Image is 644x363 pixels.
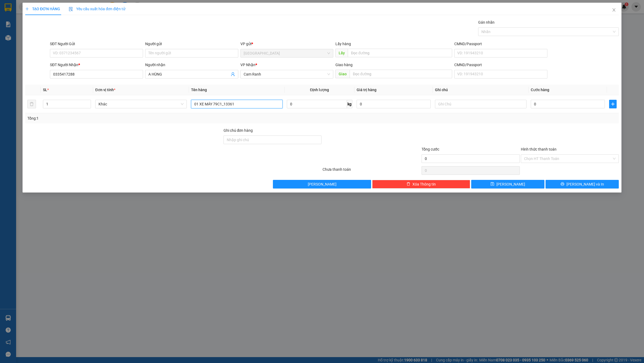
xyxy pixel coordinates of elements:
img: icon [69,7,73,11]
span: Lấy hàng [335,42,351,46]
button: delete [27,100,36,108]
span: Tên hàng [191,88,207,92]
span: kg [347,100,352,108]
span: Cước hàng [531,88,549,92]
span: Yêu cầu xuất hóa đơn điện tử [69,7,125,11]
input: 0 [357,100,431,108]
input: Dọc đường [348,49,452,57]
span: plus [25,7,29,11]
span: [PERSON_NAME] [496,181,525,187]
span: close [612,8,616,12]
button: plus [609,100,617,108]
span: Lấy [335,49,348,57]
span: SL [43,88,47,92]
span: Giao [335,70,350,78]
input: Ghi chú đơn hàng [224,136,321,144]
span: Cam Ranh [244,70,330,78]
label: Hình thức thanh toán [521,147,557,151]
span: user-add [231,72,235,76]
input: Ghi Chú [435,100,526,108]
label: Gán nhãn [478,20,495,24]
span: Xóa Thông tin [412,181,436,187]
span: Giá trị hàng [357,88,376,92]
button: save[PERSON_NAME] [471,180,544,188]
div: Tổng: 1 [27,115,248,121]
span: delete [407,182,410,186]
button: deleteXóa Thông tin [372,180,470,188]
span: VP Nhận [240,63,255,67]
span: [PERSON_NAME] và In [566,181,604,187]
input: VD: Bàn, Ghế [191,100,283,108]
span: Định lượng [310,88,329,92]
span: save [491,182,494,186]
div: VP gửi [240,41,334,47]
span: plus [609,102,616,106]
span: TẠO ĐƠN HÀNG [25,7,60,11]
button: Close [606,3,621,18]
span: Sài Gòn [244,49,330,57]
input: Dọc đường [350,70,452,78]
span: Tổng cước [422,147,439,151]
div: SĐT Người Gửi [50,41,143,47]
button: [PERSON_NAME] [273,180,371,188]
div: Người nhận [145,62,238,68]
button: printer[PERSON_NAME] và In [546,180,619,188]
th: Ghi chú [433,85,529,95]
div: Người gửi [145,41,238,47]
span: [PERSON_NAME] [308,181,336,187]
label: Ghi chú đơn hàng [224,128,253,133]
div: Chưa thanh toán [322,166,421,176]
span: Đơn vị tính [95,88,115,92]
span: Giao hàng [335,63,353,67]
div: CMND/Passport [454,41,547,47]
div: CMND/Passport [454,62,547,68]
div: SĐT Người Nhận [50,62,143,68]
span: printer [561,182,564,186]
span: Khác [98,100,184,108]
